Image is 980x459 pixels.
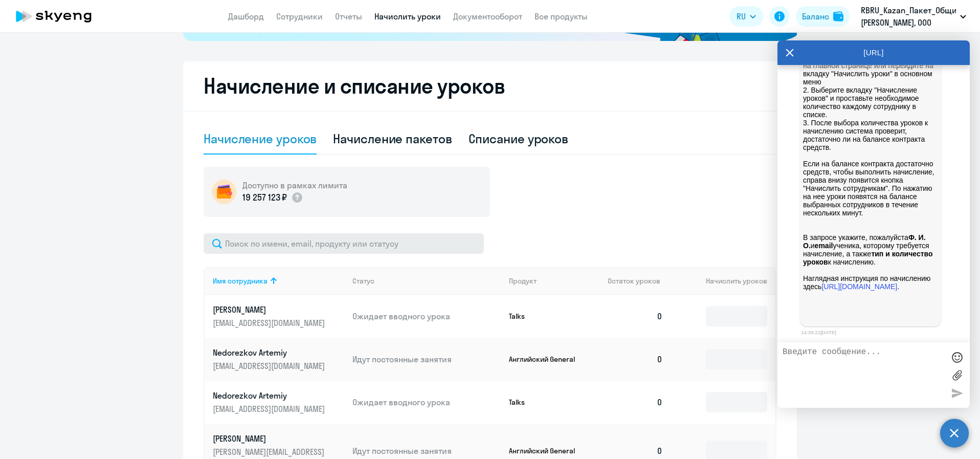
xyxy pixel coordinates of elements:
td: 0 [599,338,671,381]
div: Статус [352,276,501,286]
button: RBRU_Kazan_Пакет_Общий, [PERSON_NAME], ООО [856,4,971,29]
p: 19 257 123 ₽ [242,191,287,204]
a: Сотрудники [276,11,323,21]
div: Продукт [509,276,537,286]
p: Ожидает вводного урока [352,311,501,322]
strong: тип и количество уроков [803,250,934,266]
td: 0 [599,381,671,424]
div: Начисление уроков [204,130,317,147]
p: Английский General [509,355,586,364]
strong: email [815,242,833,250]
a: Документооборот [453,11,522,21]
a: [URL][DOMAIN_NAME] [821,282,897,291]
div: Списание уроков [469,130,569,147]
p: [PERSON_NAME] [213,433,327,444]
img: wallet-circle.png [212,180,236,204]
input: Поиск по имени, email, продукту или статусу [204,233,484,254]
span: RU [737,10,746,23]
td: 0 [599,295,671,338]
p: Начисление уроков в любом количестве на балансы сотрудников проводится по инструкции: 1. Нажмите ... [803,20,938,119]
p: Talks [509,398,586,407]
p: Nedorezkov Artemiy [213,347,327,358]
div: Начисление пакетов [333,130,452,147]
a: Nedorezkov Artemiy[EMAIL_ADDRESS][DOMAIN_NAME] [213,390,344,414]
a: Дашборд [228,11,264,21]
div: Баланс [802,10,829,23]
p: [EMAIL_ADDRESS][DOMAIN_NAME] [213,403,327,414]
button: Балансbalance [796,6,850,27]
p: Talks [509,312,586,321]
span: Остаток уроков [608,276,660,286]
a: Отчеты [335,11,362,21]
h2: Начисление и списание уроков [204,74,776,98]
p: [EMAIL_ADDRESS][DOMAIN_NAME] [213,317,327,329]
p: [EMAIL_ADDRESS][DOMAIN_NAME] [213,360,327,371]
div: Статус [352,276,374,286]
div: Имя сотрудника [213,276,268,286]
th: Начислить уроков [671,267,775,295]
strong: Ф. И. О. [803,233,929,250]
a: Начислить уроки [374,11,441,21]
img: balance [833,11,843,21]
p: 3. После выбора количества уроков к начислению система проверит, достаточно ли на балансе контрак... [803,119,938,323]
label: Лимит 10 файлов [949,367,965,383]
div: Остаток уроков [608,276,671,286]
time: 14:39:22[DATE] [801,330,836,335]
p: Идут постоянные занятия [352,445,501,456]
a: Все продукты [534,11,588,21]
div: Продукт [509,276,600,286]
p: RBRU_Kazan_Пакет_Общий, [PERSON_NAME], ООО [861,4,956,29]
p: Идут постоянные занятия [352,354,501,365]
p: Nedorezkov Artemiy [213,390,327,401]
p: [PERSON_NAME] [213,304,327,315]
a: Nedorezkov Artemiy[EMAIL_ADDRESS][DOMAIN_NAME] [213,347,344,371]
h5: Доступно в рамках лимита [242,180,347,191]
p: Ожидает вводного урока [352,397,501,408]
p: Английский General [509,446,586,455]
button: RU [729,6,763,27]
a: [PERSON_NAME][EMAIL_ADDRESS][DOMAIN_NAME] [213,304,344,329]
div: Имя сотрудника [213,276,344,286]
